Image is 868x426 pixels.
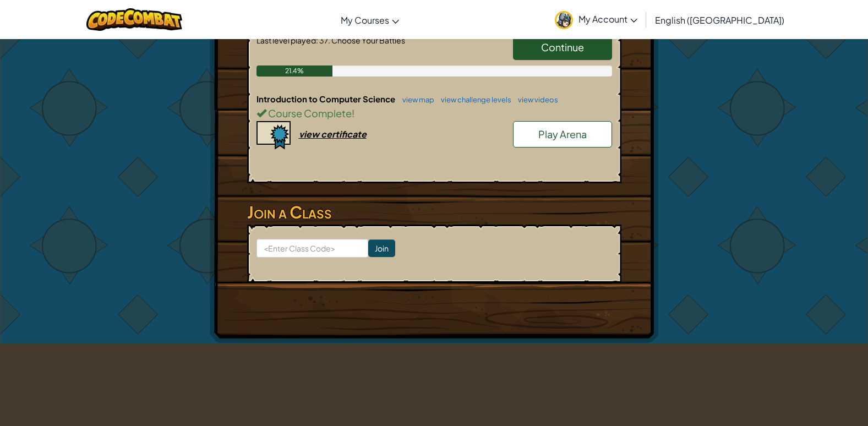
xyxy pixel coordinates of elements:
[256,128,367,140] a: view certificate
[316,35,318,45] span: :
[549,2,643,37] a: My Account
[352,107,354,119] span: !
[266,107,352,119] span: Course Complete
[256,94,397,104] span: Introduction to Computer Science
[330,35,405,45] span: Choose Your Battles
[247,200,621,225] h3: Join a Class
[256,65,332,77] div: 21.4%
[655,14,784,26] span: English ([GEOGRAPHIC_DATA])
[541,41,584,53] span: Continue
[256,239,368,258] input: <Enter Class Code>
[256,121,291,150] img: certificate-icon.png
[649,5,790,35] a: English ([GEOGRAPHIC_DATA])
[335,5,405,35] a: My Courses
[86,8,183,31] img: CodeCombat logo
[538,128,587,140] span: Play Arena
[256,35,316,45] span: Last level played
[435,95,511,104] a: view challenge levels
[555,11,573,29] img: avatar
[512,95,558,104] a: view videos
[368,239,395,257] input: Join
[318,35,330,45] span: 37.
[299,128,367,140] div: view certificate
[578,13,637,25] span: My Account
[341,14,389,26] span: My Courses
[397,95,434,104] a: view map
